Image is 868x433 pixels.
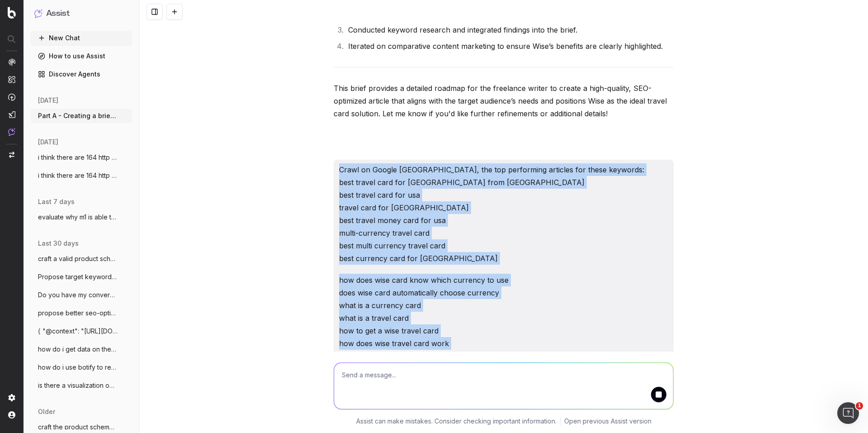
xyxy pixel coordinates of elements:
[339,274,668,350] p: how does wise card know which currency to use does wise card automatically choose currency what i...
[38,381,118,390] span: is there a visualization on how many pag
[31,342,132,357] button: how do i get data on the status code of
[31,67,132,81] a: Discover Agents
[38,213,118,222] span: evaluate why m1 is able to rank for gene
[38,96,58,105] span: [DATE]
[345,40,674,52] li: Iterated on comparative content marketing to ensure Wise’s benefits are clearly highlighted.
[34,7,128,20] button: Assist
[345,24,674,36] li: Conducted keyword research and integrated findings into the brief.
[8,411,15,419] img: My account
[8,93,15,101] img: Activation
[837,402,859,424] iframe: Intercom live chat
[8,111,15,118] img: Studio
[31,252,132,266] button: craft a valid product schema markup for
[38,111,118,120] span: Part A - Creating a brief for a freelanc
[9,152,14,158] img: Switch project
[38,345,118,354] span: how do i get data on the status code of
[334,82,674,120] p: This brief provides a detailed roadmap for the freelance writer to create a high-quality, SEO-opt...
[8,58,15,66] img: Analytics
[31,150,132,165] button: i think there are 164 http URLs on my we
[38,309,118,318] span: propose better seo-optimized meta tags f
[31,168,132,183] button: i think there are 164 http URLs on my we
[34,9,42,18] img: Assist
[31,210,132,224] button: evaluate why m1 is able to rank for gene
[38,197,75,206] span: last 7 days
[38,407,55,416] span: older
[38,153,118,162] span: i think there are 164 http URLs on my we
[38,171,118,180] span: i think there are 164 http URLs on my we
[356,417,557,426] p: Assist can make mistakes. Consider checking important information.
[31,306,132,320] button: propose better seo-optimized meta tags f
[38,272,118,281] span: Propose target keywords for this page:
[38,363,118,372] span: how do i use botify to replace internal
[31,324,132,338] button: { "@context": "[URL][DOMAIN_NAME]",
[38,290,118,300] span: Do you have my conversion data from Adob
[8,394,15,401] img: Setting
[38,423,118,432] span: craft the product schema markup for this
[8,7,16,19] img: Botify logo
[38,138,58,147] span: [DATE]
[856,402,863,409] span: 1
[31,360,132,375] button: how do i use botify to replace internal
[38,254,118,263] span: craft a valid product schema markup for
[8,128,15,136] img: Assist
[339,163,668,265] p: Crawl on Google [GEOGRAPHIC_DATA], the top performing articles for these keywords: best travel ca...
[31,31,132,45] button: New Chat
[31,288,132,302] button: Do you have my conversion data from Adob
[31,109,132,123] button: Part A - Creating a brief for a freelanc
[38,327,118,336] span: { "@context": "[URL][DOMAIN_NAME]",
[8,76,15,83] img: Intelligence
[46,7,70,20] h1: Assist
[564,417,651,426] a: Open previous Assist version
[38,239,79,248] span: last 30 days
[31,270,132,284] button: Propose target keywords for this page:
[31,378,132,393] button: is there a visualization on how many pag
[31,49,132,63] a: How to use Assist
